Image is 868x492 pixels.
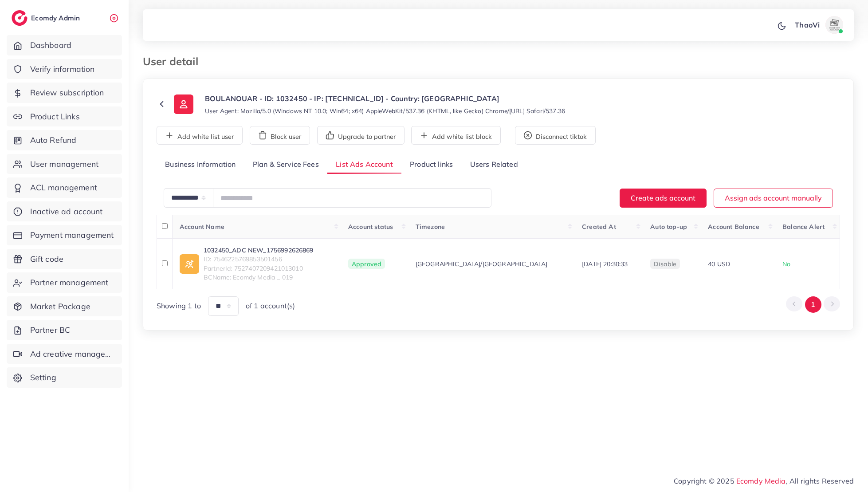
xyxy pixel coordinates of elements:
[786,296,840,313] ul: Pagination
[246,301,295,311] span: of 1 account(s)
[7,201,122,222] a: Inactive ad account
[12,10,82,26] a: logoEcomdy Admin
[7,35,122,55] a: Dashboard
[7,320,122,340] a: Partner BC
[205,106,565,115] small: User Agent: Mozilla/5.0 (Windows NT 10.0; Win64; x64) AppleWebKit/537.36 (KHTML, like Gecko) Chro...
[30,372,56,383] span: Setting
[7,59,122,79] a: Verify information
[30,87,104,98] span: Review subscription
[416,260,548,268] span: [GEOGRAPHIC_DATA]/[GEOGRAPHIC_DATA]
[416,223,445,231] span: Timezone
[654,260,676,268] span: disable
[7,367,122,388] a: Setting
[204,264,314,273] span: PartnerId: 7527407209421013010
[7,83,122,103] a: Review subscription
[620,189,707,208] button: Create ads account
[582,223,616,231] span: Created At
[650,223,687,231] span: Auto top-up
[204,255,314,264] span: ID: 7546225769853501456
[30,182,97,193] span: ACL management
[30,324,71,336] span: Partner BC
[30,39,71,51] span: Dashboard
[30,253,63,265] span: Gift code
[825,16,843,34] img: avatar
[7,106,122,127] a: Product Links
[244,155,327,174] a: Plan & Service Fees
[30,229,114,241] span: Payment management
[515,126,596,145] button: Disconnect tiktok
[7,249,122,269] a: Gift code
[7,225,122,245] a: Payment management
[348,223,393,231] span: Account status
[782,223,825,231] span: Balance Alert
[180,223,224,231] span: Account Name
[143,55,205,68] h3: User detail
[736,476,786,485] a: Ecomdy Media
[204,273,314,282] span: BCName: Ecomdy Media _ 019
[795,20,820,30] p: ThaoVi
[157,301,201,311] span: Showing 1 to
[12,10,27,26] img: logo
[714,189,833,208] button: Assign ads account manually
[7,272,122,293] a: Partner management
[30,348,115,360] span: Ad creative management
[157,126,243,145] button: Add white list user
[30,301,90,312] span: Market Package
[411,126,501,145] button: Add white list block
[30,111,80,122] span: Product Links
[782,260,790,268] span: No
[174,94,193,114] img: ic-user-info.36bf1079.svg
[30,277,109,288] span: Partner management
[30,134,77,146] span: Auto Refund
[157,155,244,174] a: Business Information
[250,126,310,145] button: Block user
[7,177,122,198] a: ACL management
[348,259,385,269] span: Approved
[461,155,526,174] a: Users Related
[790,16,847,34] a: ThaoViavatar
[786,476,854,486] span: , All rights Reserved
[30,206,103,217] span: Inactive ad account
[708,260,730,268] span: 40 USD
[7,344,122,364] a: Ad creative management
[30,63,95,75] span: Verify information
[30,158,98,170] span: User management
[204,246,314,255] a: 1032450_ADC NEW_1756992626869
[327,155,401,174] a: List Ads Account
[7,130,122,150] a: Auto Refund
[180,254,199,274] img: ic-ad-info.7fc67b75.svg
[7,154,122,174] a: User management
[708,223,759,231] span: Account Balance
[205,93,565,104] p: BOULANOUAR - ID: 1032450 - IP: [TECHNICAL_ID] - Country: [GEOGRAPHIC_DATA]
[674,476,854,486] span: Copyright © 2025
[317,126,405,145] button: Upgrade to partner
[401,155,461,174] a: Product links
[805,296,821,313] button: Go to page 1
[582,260,628,268] span: [DATE] 20:30:33
[7,296,122,317] a: Market Package
[31,14,82,22] h2: Ecomdy Admin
